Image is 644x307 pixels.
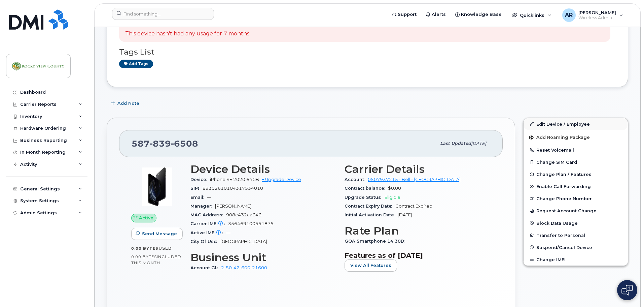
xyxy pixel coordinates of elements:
button: View All Features [345,259,397,272]
span: Initial Activation Date [345,212,398,217]
a: Alerts [421,8,451,21]
img: Open chat [621,285,633,296]
span: View All Features [350,262,391,269]
span: used [158,246,172,251]
span: City Of Use [190,239,220,244]
span: Contract Expiry Date [345,204,395,209]
span: Manager [190,204,215,209]
a: 2-50-42-600-21600 [221,265,267,270]
span: Add Note [117,100,139,106]
span: Email [190,195,207,200]
button: Add Note [107,97,145,110]
h3: Device Details [190,163,336,175]
button: Transfer to Personal [524,229,628,241]
button: Reset Voicemail [524,144,628,156]
span: Wireless Admin [578,15,616,21]
a: Edit Device / Employee [524,118,628,130]
span: [PERSON_NAME] [215,204,251,209]
span: Knowledge Base [461,11,502,18]
h3: Carrier Details [345,163,491,175]
h3: Tags List [119,48,616,56]
span: Quicklinks [520,12,544,18]
span: [DATE] [398,212,412,217]
span: Support [398,11,417,18]
a: + Upgrade Device [262,177,301,182]
span: — [207,195,211,200]
span: 839 [150,139,171,149]
img: image20231002-3703462-2fle3a.jpeg [137,166,177,207]
button: Send Message [131,228,183,240]
span: 6508 [171,139,198,149]
button: Change SIM Card [524,156,628,168]
span: Contract balance [345,186,388,191]
span: [GEOGRAPHIC_DATA] [220,239,267,244]
input: Find something... [112,8,214,20]
span: Device [190,177,210,182]
span: Change Plan / Features [536,172,592,177]
button: Change Plan / Features [524,168,628,180]
button: Change IMEI [524,253,628,266]
span: 587 [132,139,198,149]
span: 0.00 Bytes [131,254,157,259]
div: Quicklinks [507,8,556,22]
span: 908c432ca646 [226,212,261,217]
span: Add Roaming Package [529,135,590,141]
button: Enable Call Forwarding [524,180,628,192]
span: 356469100551875 [228,221,274,226]
span: AR [565,11,573,19]
div: Adnan Rafih [558,8,628,22]
h3: Features as of [DATE] [345,251,491,259]
h3: Business Unit [190,251,336,264]
span: iPhone SE 2020 64GB [210,177,259,182]
span: Eligible [385,195,400,200]
button: Suspend/Cancel Device [524,241,628,253]
h3: Rate Plan [345,225,491,237]
span: — [226,230,230,235]
span: Last updated [440,141,471,146]
span: 0.00 Bytes [131,246,158,251]
span: SIM [190,186,203,191]
p: This device hasn't had any usage for 7 months [125,30,249,38]
span: Upgrade Status [345,195,385,200]
span: Active [139,215,153,221]
button: Add Roaming Package [524,130,628,144]
a: Add tags [119,60,153,68]
span: [PERSON_NAME] [578,10,616,15]
span: [DATE] [471,141,486,146]
span: MAC Address [190,212,226,217]
button: Block Data Usage [524,217,628,229]
span: Account GL [190,265,221,270]
span: Alerts [432,11,446,18]
button: Change Phone Number [524,192,628,205]
a: Support [387,8,421,21]
span: 89302610104317534010 [203,186,263,191]
button: Request Account Change [524,205,628,217]
span: $0.00 [388,186,401,191]
a: 0507937215 - Bell - [GEOGRAPHIC_DATA] [368,177,461,182]
span: Account [345,177,368,182]
span: Active IMEI [190,230,226,235]
span: Suspend/Cancel Device [536,245,592,250]
span: GOA Smartphone 14 30D [345,239,408,244]
span: Enable Call Forwarding [536,184,591,189]
span: Carrier IMEI [190,221,228,226]
span: Send Message [142,231,177,237]
a: Knowledge Base [451,8,506,21]
span: Contract Expired [395,204,432,209]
